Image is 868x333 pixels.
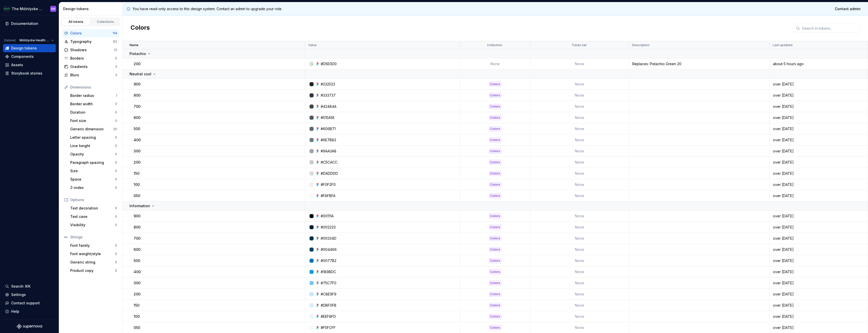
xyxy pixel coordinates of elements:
a: Shadows12 [62,46,119,54]
svg: Supernova Logo [17,324,42,329]
p: 300 [134,281,140,286]
td: None [530,123,629,134]
td: None [530,300,629,311]
td: None [530,266,629,277]
td: None [530,79,629,90]
div: 1 [116,94,117,98]
div: Visibility [70,222,115,227]
div: Colors [489,292,501,297]
a: Font family0 [68,241,119,250]
div: over [DATE] [770,247,867,252]
div: #F5FCFF [321,325,336,330]
a: Contact admin [831,4,864,13]
a: Paragraph spacing0 [68,159,119,167]
div: Colors [489,149,501,154]
div: over [DATE] [770,137,867,143]
p: 900 [134,214,140,219]
div: 12 [114,48,117,52]
div: Shadows [70,47,114,52]
div: 0 [115,223,117,227]
div: Strings [70,235,117,240]
button: Mölnlycke Health Care [17,37,56,44]
p: 400 [134,269,141,274]
div: Colors [489,160,501,165]
div: Assets [11,62,23,67]
div: Generic dimension [70,127,113,132]
a: Design tokens [3,44,56,52]
div: Colors [489,93,501,98]
a: Colors114 [62,29,119,37]
td: None [530,179,629,190]
td: None [530,311,629,322]
div: #DBF0FB [321,303,336,308]
div: over [DATE] [770,325,867,330]
div: Settings [11,292,26,297]
div: over [DATE] [770,126,867,131]
a: Settings [3,291,56,299]
td: None [530,289,629,300]
p: Information [130,203,150,208]
div: over [DATE] [770,93,867,98]
p: 100 [134,314,140,319]
button: Search ⌘K [3,282,56,290]
div: #D5E0D0 [321,61,337,66]
p: 600 [134,247,140,252]
div: 0 [115,169,117,173]
a: Borders0 [62,54,119,62]
a: Components [3,52,56,61]
div: #189BDC [321,269,336,274]
div: 0 [115,161,117,165]
input: Search in tokens... [800,24,860,33]
div: Font size [70,118,115,123]
div: #C8E9F9 [321,292,336,297]
div: Text decoration [70,206,115,211]
div: over [DATE] [770,236,867,241]
div: 0 [115,252,117,256]
div: 0 [115,269,117,273]
div: 20 [113,127,117,131]
div: over [DATE] [770,149,867,154]
div: #00334D [321,236,336,241]
a: Duration0 [68,108,119,116]
div: Design tokens [11,46,37,51]
div: 0 [115,56,117,60]
div: 0 [115,260,117,264]
td: None [530,157,629,168]
div: Size [70,168,115,173]
div: over [DATE] [770,314,867,319]
div: 0 [115,243,117,248]
p: 600 [134,115,140,120]
div: All tokens [63,20,89,24]
div: 3 [115,73,117,77]
p: 500 [134,126,140,131]
div: Opacity [70,152,115,157]
td: None [530,233,629,244]
div: #42484A [321,104,336,109]
div: Colors [489,247,501,252]
div: #002233 [321,225,336,230]
p: 700 [134,236,140,241]
div: Search ⌘K [11,284,30,289]
div: 0 [115,135,117,139]
td: None [530,90,629,101]
div: Blurs [70,73,115,78]
div: over [DATE] [770,225,867,230]
p: 400 [134,137,141,143]
div: Product copy [70,268,115,273]
div: 0 [115,177,117,181]
div: Options [70,197,117,202]
div: over [DATE] [770,193,867,198]
div: Colors [489,303,501,308]
a: Letter spacing0 [68,133,119,142]
a: Text decoration0 [68,204,119,212]
div: 82 [113,40,117,44]
p: You have read-only access to this design system. Contact an admin to upgrade your role. [133,6,282,11]
div: Colors [489,258,501,263]
div: #FAFBFA [321,193,335,198]
div: #515A5E [321,115,335,120]
div: Colors [489,225,501,230]
p: 700 [134,104,140,109]
div: Space [70,177,115,182]
div: Colors [70,31,113,36]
